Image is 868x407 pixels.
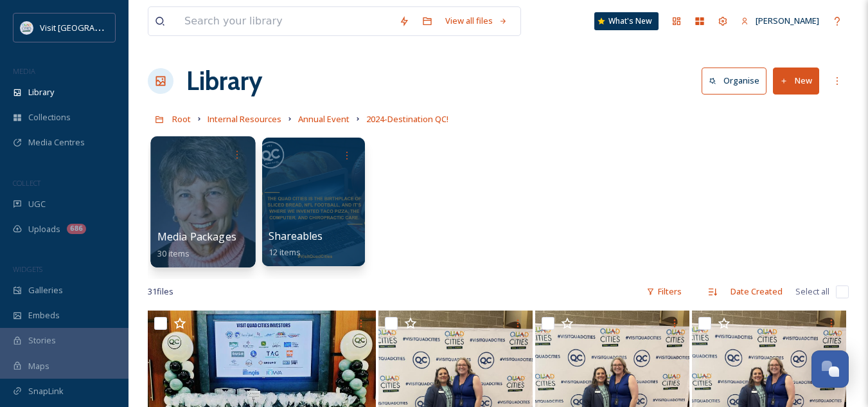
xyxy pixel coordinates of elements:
[157,231,236,259] a: Media Packages30 items
[28,360,49,372] span: Maps
[28,385,64,397] span: SnapLink
[28,86,54,98] span: Library
[148,285,173,298] span: 31 file s
[40,21,139,33] span: Visit [GEOGRAPHIC_DATA]
[13,178,40,188] span: COLLECT
[298,111,350,127] a: Annual Event
[172,111,191,127] a: Root
[773,68,819,94] button: New
[756,15,819,26] span: [PERSON_NAME]
[269,230,323,258] a: Shareables12 items
[811,350,849,388] button: Open Chat
[269,246,301,258] span: 12 items
[28,136,85,149] span: Media Centres
[208,113,281,125] span: Internal Resources
[28,284,63,296] span: Galleries
[13,66,35,76] span: MEDIA
[795,285,829,298] span: Select all
[67,224,86,234] div: 686
[28,111,71,123] span: Collections
[13,264,42,274] span: WIDGETS
[640,279,688,304] div: Filters
[186,62,262,100] a: Library
[178,7,393,35] input: Search your library
[28,334,56,347] span: Stories
[157,247,190,258] span: 30 items
[734,8,826,33] a: [PERSON_NAME]
[28,223,60,235] span: Uploads
[269,229,323,243] span: Shareables
[366,113,448,125] span: 2024-Destination QC!
[439,8,514,33] a: View all files
[21,21,33,34] img: QCCVB_VISIT_vert_logo_4c_tagline_122019.svg
[28,309,60,321] span: Embeds
[28,198,46,210] span: UGC
[172,113,191,125] span: Root
[724,279,789,304] div: Date Created
[157,230,236,244] span: Media Packages
[702,68,773,94] a: Organise
[366,111,448,127] a: 2024-Destination QC!
[594,12,659,30] a: What's New
[208,111,281,127] a: Internal Resources
[298,113,350,125] span: Annual Event
[702,68,766,94] button: Organise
